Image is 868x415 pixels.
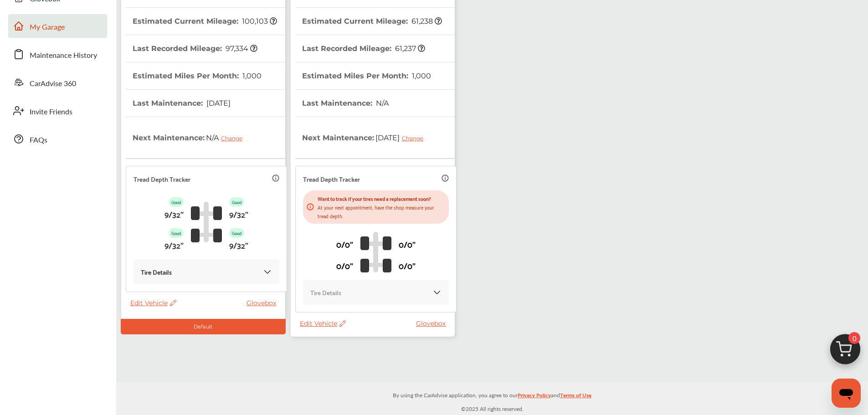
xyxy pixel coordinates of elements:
th: Estimated Current Mileage : [302,8,442,35]
span: Invite Friends [30,106,72,118]
span: FAQs [30,134,47,146]
img: KOKaJQAAAABJRU5ErkJggg== [263,267,272,277]
th: Last Maintenance : [133,90,231,117]
p: 9/32" [164,238,184,252]
a: Glovebox [247,299,281,307]
span: 1,000 [411,72,431,80]
span: CarAdvise 360 [30,78,76,90]
span: [DATE] [374,126,430,149]
img: tire_track_logo.b900bcbc.svg [360,231,391,272]
span: Edit Vehicle [130,299,176,307]
th: Estimated Miles Per Month : [133,62,262,89]
a: Glovebox [416,319,450,328]
th: Last Maintenance : [302,90,389,117]
p: Good [169,197,184,207]
div: © 2025 All rights reserved. [116,382,868,415]
span: Edit Vehicle [300,319,346,328]
span: N/A [205,126,249,149]
p: Tread Depth Tracker [303,174,360,184]
p: 0/0" [399,237,416,251]
a: Privacy Policy [518,390,551,404]
p: Want to track if your tires need a replacement soon? [318,194,445,203]
span: My Garage [30,21,65,33]
p: Tire Details [310,287,341,297]
p: By using the CarAdvise application, you agree to our and [116,390,868,400]
th: Last Recorded Mileage : [302,35,425,62]
span: 61,237 [394,44,425,53]
a: Terms of Use [560,390,591,404]
iframe: Button to launch messaging window [832,379,861,408]
th: Next Maintenance : [302,117,430,158]
th: Estimated Current Mileage : [133,8,277,35]
img: tire_track_logo.b900bcbc.svg [191,201,222,242]
img: cart_icon.3d0951e8.svg [823,330,867,374]
span: 0 [848,332,860,344]
div: Default [121,319,286,334]
a: My Garage [8,14,107,38]
img: KOKaJQAAAABJRU5ErkJggg== [432,288,442,297]
a: Maintenance History [8,42,107,66]
th: Estimated Miles Per Month : [302,62,431,89]
p: At your next appointment, have the shop measure your tread depth. [318,203,445,220]
span: Maintenance History [30,50,97,61]
p: Good [229,228,244,238]
span: N/A [375,99,389,108]
span: 97,334 [224,44,257,53]
a: Invite Friends [8,99,107,123]
p: Tread Depth Tracker [134,174,190,184]
th: Next Maintenance : [133,117,249,158]
a: CarAdvise 360 [8,71,107,94]
p: 0/0" [399,258,416,272]
p: Good [169,228,184,238]
p: 0/0" [336,258,353,272]
span: 61,238 [410,17,442,26]
p: 9/32" [164,207,184,221]
span: 100,103 [241,17,277,26]
span: [DATE] [205,99,231,108]
p: 9/32" [229,207,248,221]
p: 9/32" [229,238,248,252]
th: Last Recorded Mileage : [133,35,257,62]
p: 0/0" [336,237,353,251]
p: Good [229,197,244,207]
p: Tire Details [141,266,172,277]
span: 1,000 [241,72,262,80]
div: Change [402,135,428,142]
div: Change [221,135,247,142]
a: FAQs [8,127,107,151]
